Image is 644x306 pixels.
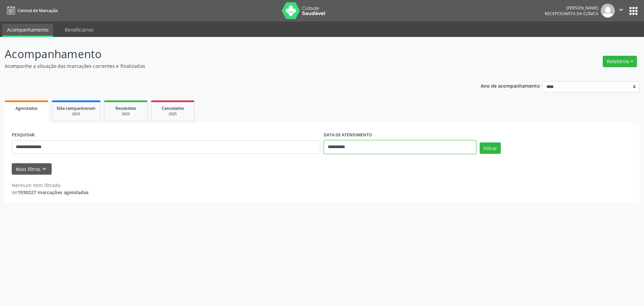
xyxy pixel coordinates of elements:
[601,4,615,18] img: img
[12,163,52,175] button: Mais filtroskeyboard_arrow_down
[615,4,628,18] button: 
[12,189,89,196] div: de
[5,46,449,62] p: Acompanhamento
[603,56,637,67] button: Relatórios
[480,142,501,154] button: Filtrar
[115,105,136,111] span: Resolvidos
[12,182,89,189] div: Nenhum item filtrado
[15,105,38,111] span: Agendados
[109,112,143,117] div: 2025
[2,24,53,37] a: Acompanhamento
[628,5,639,17] button: apps
[41,165,48,173] i: keyboard_arrow_down
[156,112,190,117] div: 2025
[57,105,96,111] span: Não compareceram
[5,62,449,70] p: Acompanhe a situação das marcações correntes e finalizadas
[5,5,58,16] a: Central de Marcação
[17,8,58,13] span: Central de Marcação
[162,105,184,111] span: Cancelados
[324,130,372,140] label: DATA DE ATENDIMENTO
[545,5,598,11] div: [PERSON_NAME]
[12,130,35,140] label: PESQUISAR
[60,24,98,36] a: Beneficiários
[618,6,625,13] i: 
[481,81,540,90] p: Ano de acompanhamento
[545,11,598,16] span: Recepcionista da clínica
[17,189,89,195] strong: 1930327 marcações agendadas
[57,112,96,117] div: 2025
